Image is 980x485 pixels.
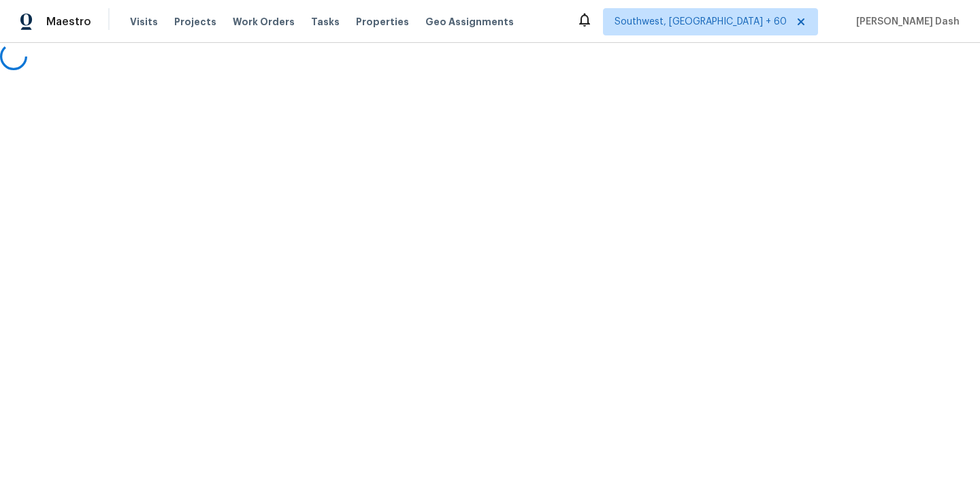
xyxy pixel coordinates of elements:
[174,15,216,29] span: Projects
[311,17,340,27] span: Tasks
[130,15,158,29] span: Visits
[233,15,295,29] span: Work Orders
[615,15,787,29] span: Southwest, [GEOGRAPHIC_DATA] + 60
[425,15,514,29] span: Geo Assignments
[356,15,409,29] span: Properties
[46,15,91,29] span: Maestro
[851,15,960,29] span: [PERSON_NAME] Dash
